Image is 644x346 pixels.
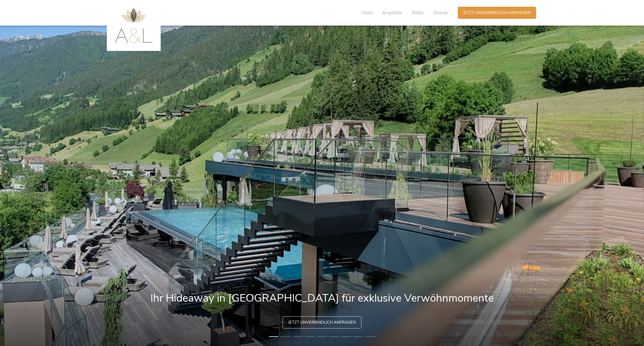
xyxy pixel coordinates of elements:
span: Jetzt unverbindlich anfragen [288,320,356,325]
span: Bilder [412,10,424,16]
span: Zimmer [433,10,448,16]
img: AMONTI & LUNARIS Wellnessresort [115,8,153,43]
span: Angebote [382,10,402,16]
span: Jetzt unverbindlich anfragen [463,10,531,16]
span: Hotel [362,10,373,16]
